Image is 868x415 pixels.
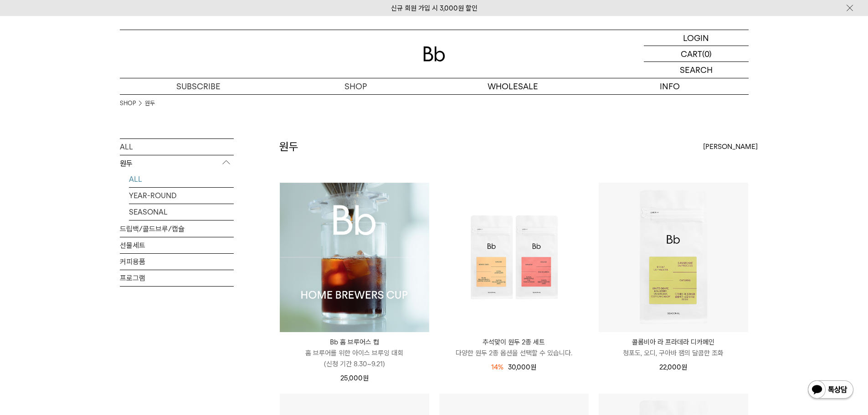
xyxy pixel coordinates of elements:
p: LOGIN [683,30,709,46]
a: 선물세트 [120,237,234,253]
a: 신규 회원 가입 시 3,000원 할인 [391,4,478,12]
span: 30,000 [508,363,536,371]
a: SHOP [277,78,434,94]
a: CART (0) [644,46,749,62]
p: 홈 브루어를 위한 아이스 브루잉 대회 (신청 기간 8.30~9.21) [280,348,429,369]
img: 카카오톡 채널 1:1 채팅 버튼 [807,379,854,401]
span: 원 [530,363,536,371]
a: YEAR-ROUND [129,188,234,204]
p: CART [681,46,702,61]
p: (0) [702,46,712,61]
a: SEASONAL [129,204,234,220]
span: [PERSON_NAME] [703,141,758,152]
img: 1000001223_add2_021.jpg [280,183,429,332]
a: 원두 [145,99,155,108]
img: 추석맞이 원두 2종 세트 [439,183,589,332]
span: 원 [363,374,369,382]
img: 로고 [423,46,445,61]
span: 25,000 [340,374,369,382]
a: 프로그램 [120,270,234,286]
h2: 원두 [279,139,298,154]
p: 다양한 원두 2종 옵션을 선택할 수 있습니다. [439,348,589,359]
a: ALL [120,139,234,155]
p: 원두 [120,155,234,172]
span: 22,000 [659,363,687,371]
p: 콜롬비아 라 프라데라 디카페인 [599,337,748,348]
p: WHOLESALE [434,78,591,94]
a: Bb 홈 브루어스 컵 홈 브루어를 위한 아이스 브루잉 대회(신청 기간 8.30~9.21) [280,337,429,369]
span: 원 [681,363,687,371]
a: ALL [129,171,234,187]
a: 콜롬비아 라 프라데라 디카페인 청포도, 오디, 구아바 잼의 달콤한 조화 [599,337,748,359]
a: Bb 홈 브루어스 컵 [280,183,429,332]
a: 커피용품 [120,254,234,270]
p: SEARCH [680,62,713,78]
a: LOGIN [644,30,749,46]
p: Bb 홈 브루어스 컵 [280,337,429,348]
p: 추석맞이 원두 2종 세트 [439,337,589,348]
div: 14% [491,362,503,373]
a: SHOP [120,99,136,108]
p: 청포도, 오디, 구아바 잼의 달콤한 조화 [599,348,748,359]
p: INFO [591,78,749,94]
a: 드립백/콜드브루/캡슐 [120,221,234,237]
a: 추석맞이 원두 2종 세트 다양한 원두 2종 옵션을 선택할 수 있습니다. [439,337,589,359]
img: 콜롬비아 라 프라데라 디카페인 [599,183,748,332]
a: SUBSCRIBE [120,78,277,94]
